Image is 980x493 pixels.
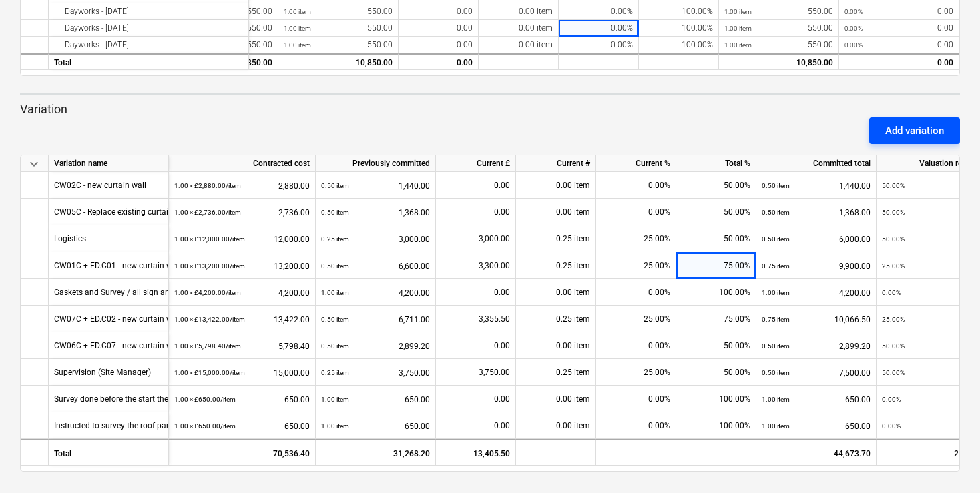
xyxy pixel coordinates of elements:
[676,172,756,199] div: 50.00%
[321,235,349,243] small: 0.25 item
[174,396,236,403] small: 1.00 × £650.00 / item
[676,155,756,172] div: Total %
[54,3,243,20] div: Dayworks - [DATE]
[844,20,953,37] div: 0.00
[559,37,639,53] div: 0.00%
[54,37,243,53] div: Dayworks - [DATE]
[596,199,676,225] div: 0.00%
[174,262,245,270] small: 1.00 × £13,200.00 / item
[762,422,790,430] small: 1.00 item
[516,172,596,199] div: 0.00 item
[516,306,596,332] div: 0.25 item
[844,41,863,49] small: 0.00%
[316,439,436,466] div: 31,268.20
[174,316,245,323] small: 1.00 × £13,422.00 / item
[174,225,310,253] div: 12,000.00
[284,55,393,71] div: 10,850.00
[762,386,871,413] div: 650.00
[596,225,676,252] div: 25.00%
[174,279,310,306] div: 4,200.00
[676,306,756,332] div: 75.00%
[676,386,756,412] div: 100.00%
[174,252,310,280] div: 13,200.00
[441,252,510,279] div: 3,300.00
[399,53,479,70] div: 0.00
[882,209,905,216] small: 50.00%
[762,225,871,253] div: 6,000.00
[316,155,436,172] div: Previously committed
[321,209,349,216] small: 0.50 item
[399,20,479,37] div: 0.00
[762,252,871,280] div: 9,900.00
[54,20,243,37] div: Dayworks - [DATE]
[174,182,241,189] small: 1.00 × £2,880.00 / item
[882,235,905,243] small: 50.00%
[724,3,833,20] div: 550.00
[724,8,752,15] small: 1.00 item
[54,386,195,412] div: Survey done before the start the project
[719,53,839,70] div: 10,850.00
[596,252,676,279] div: 25.00%
[869,117,960,144] button: Add variation
[174,422,236,430] small: 1.00 × £650.00 / item
[676,225,756,252] div: 50.00%
[882,396,901,403] small: 0.00%
[882,262,905,270] small: 25.00%
[639,20,719,37] div: 100.00%
[516,279,596,306] div: 0.00 item
[639,37,719,53] div: 100.00%
[516,332,596,359] div: 0.00 item
[441,332,510,359] div: 0.00
[762,182,790,189] small: 0.50 item
[516,155,596,172] div: Current #
[174,332,310,360] div: 5,798.40
[516,386,596,412] div: 0.00 item
[174,412,310,440] div: 650.00
[882,422,901,430] small: 0.00%
[321,386,430,413] div: 650.00
[762,289,790,296] small: 1.00 item
[885,122,944,139] div: Add variation
[321,422,349,430] small: 1.00 item
[596,412,676,439] div: 0.00%
[756,439,877,466] div: 44,673.70
[321,332,430,360] div: 2,899.20
[321,182,349,189] small: 0.50 item
[174,209,241,216] small: 1.00 × £2,736.00 / item
[676,199,756,225] div: 50.00%
[724,37,833,53] div: 550.00
[516,359,596,386] div: 0.25 item
[596,386,676,412] div: 0.00%
[724,25,752,32] small: 1.00 item
[844,8,863,15] small: 0.00%
[174,386,310,413] div: 650.00
[49,439,169,466] div: Total
[54,199,290,225] div: CW05C - Replace existing curtain wall and install new curtain wall
[882,316,905,323] small: 25.00%
[54,412,185,438] div: Instructed to survey the roof paneles
[479,20,559,37] div: 0.00 item
[54,225,86,252] div: Logistics
[844,3,953,20] div: 0.00
[762,359,871,386] div: 7,500.00
[676,412,756,439] div: 100.00%
[762,262,790,270] small: 0.75 item
[516,199,596,225] div: 0.00 item
[441,172,510,199] div: 0.00
[321,225,430,253] div: 3,000.00
[762,279,871,306] div: 4,200.00
[174,359,310,386] div: 15,000.00
[284,41,311,49] small: 1.00 item
[762,209,790,216] small: 0.50 item
[479,37,559,53] div: 0.00 item
[762,342,790,350] small: 0.50 item
[321,262,349,270] small: 0.50 item
[441,412,510,439] div: 0.00
[284,25,311,32] small: 1.00 item
[676,359,756,386] div: 50.00%
[54,332,266,358] div: CW06C + ED.C07 - new curtain wall with a double leaf door
[882,369,905,376] small: 50.00%
[49,53,249,70] div: Total
[174,199,310,226] div: 2,736.00
[321,412,430,440] div: 650.00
